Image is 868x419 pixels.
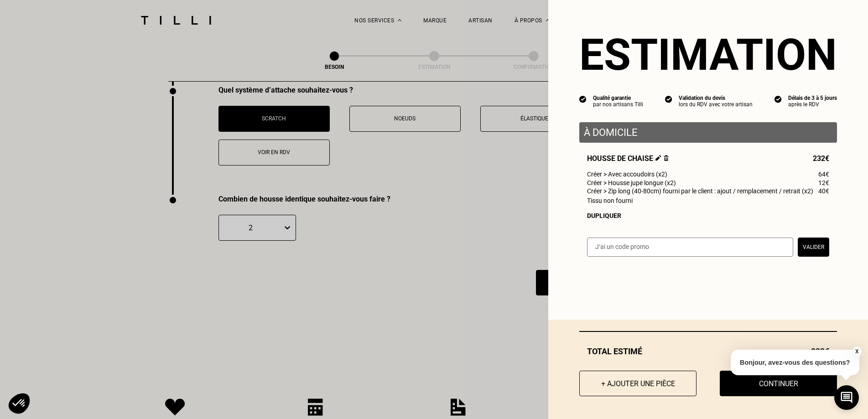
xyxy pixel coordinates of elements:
button: X [852,347,861,357]
img: icon list info [774,95,782,103]
span: Créer > Housse jupe longue (x2) [587,179,676,186]
span: Housse de chaise [587,154,669,163]
img: icon list info [579,95,587,103]
button: Continuer [720,371,837,396]
div: lors du RDV avec votre artisan [679,101,753,108]
p: À domicile [584,127,832,138]
input: J‘ai un code promo [587,238,793,257]
span: 64€ [818,171,829,178]
div: Délais de 3 à 5 jours [788,95,837,101]
p: Bonjour, avez-vous des questions? [731,350,859,375]
span: 40€ [818,187,829,195]
section: Estimation [579,29,837,80]
img: Éditer [655,155,661,161]
span: Créer > Zip long (40-80cm) fourni par le client : ajout / remplacement / retrait (x2) [587,187,813,195]
div: Qualité garantie [593,95,643,101]
div: par nos artisans Tilli [593,101,643,108]
div: Dupliquer [587,212,829,219]
span: 12€ [818,179,829,186]
span: Créer > Avec accoudoirs (x2) [587,171,667,178]
div: après le RDV [788,101,837,108]
span: Tissu non fourni [587,197,633,204]
button: Valider [798,238,829,257]
div: Validation du devis [679,95,753,101]
img: Supprimer [664,155,669,161]
button: + Ajouter une pièce [579,371,696,396]
span: 232€ [813,154,829,163]
div: Total estimé [579,347,837,356]
img: icon list info [665,95,672,103]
